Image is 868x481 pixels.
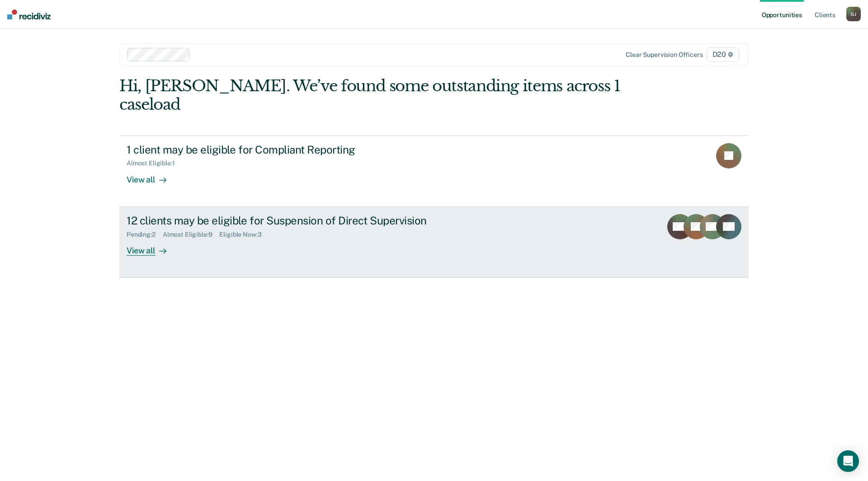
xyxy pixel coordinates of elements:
[119,207,749,278] a: 12 clients may be eligible for Suspension of Direct SupervisionPending:2Almost Eligible:9Eligible...
[707,47,739,62] span: D20
[219,231,269,238] div: Eligible Now : 3
[127,238,177,256] div: View all
[127,214,444,227] div: 12 clients may be eligible for Suspension of Direct Supervision
[837,450,859,472] div: Open Intercom Messenger
[7,9,51,19] img: Recidiviz
[846,7,861,21] div: G J
[127,231,163,238] div: Pending : 2
[626,51,703,59] div: Clear supervision officers
[127,143,444,156] div: 1 client may be eligible for Compliant Reporting
[846,7,861,21] button: GJ
[127,159,182,167] div: Almost Eligible : 1
[127,167,177,185] div: View all
[119,135,749,207] a: 1 client may be eligible for Compliant ReportingAlmost Eligible:1View all
[119,77,623,114] div: Hi, [PERSON_NAME]. We’ve found some outstanding items across 1 caseload
[163,231,220,238] div: Almost Eligible : 9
